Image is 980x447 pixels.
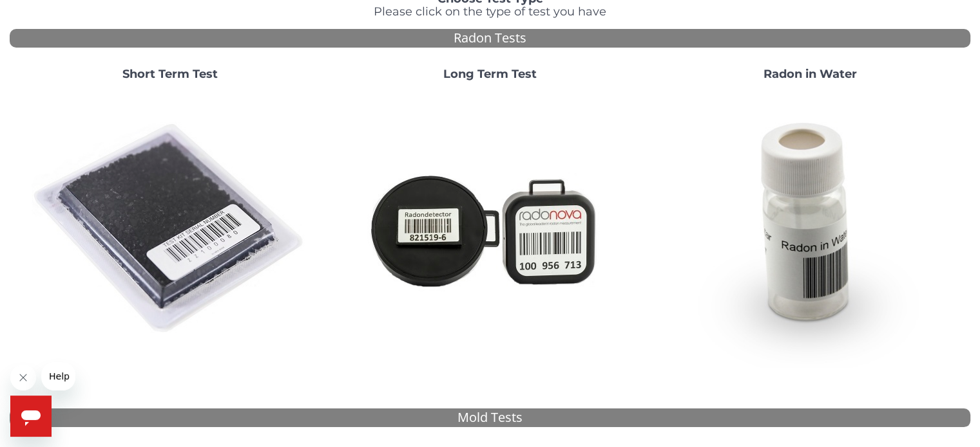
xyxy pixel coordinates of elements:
strong: Long Term Test [443,67,537,81]
span: Please click on the type of test you have [374,5,606,19]
img: Radtrak2vsRadtrak3.jpg [352,91,629,367]
img: ShortTerm.jpg [32,91,309,367]
div: Radon Tests [10,29,970,48]
img: RadoninWater.jpg [672,91,949,367]
iframe: Message from company [41,362,75,390]
iframe: Button to launch messaging window [10,396,52,437]
iframe: Close message [10,365,36,390]
strong: Radon in Water [764,67,857,81]
div: Mold Tests [10,408,970,427]
strong: Short Term Test [122,67,218,81]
